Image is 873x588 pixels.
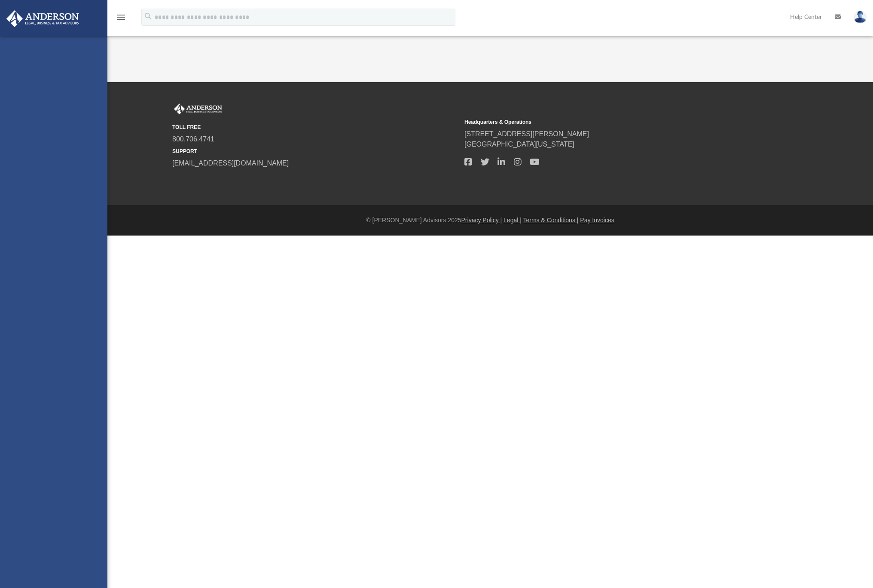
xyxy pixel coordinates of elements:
a: 800.706.4741 [172,135,214,143]
a: menu [116,16,126,22]
a: Pay Invoices [580,217,614,224]
a: [EMAIL_ADDRESS][DOMAIN_NAME] [172,159,289,167]
a: [GEOGRAPHIC_DATA][US_STATE] [464,141,574,148]
small: TOLL FREE [172,123,458,131]
div: © [PERSON_NAME] Advisors 2025 [107,216,873,225]
i: search [143,12,153,21]
small: SUPPORT [172,147,458,155]
img: User Pic [854,11,867,23]
a: [STREET_ADDRESS][PERSON_NAME] [464,130,589,138]
a: Privacy Policy | [461,217,502,224]
i: menu [116,12,126,22]
small: Headquarters & Operations [464,118,751,126]
a: Terms & Conditions | [523,217,579,224]
img: Anderson Advisors Platinum Portal [172,104,224,115]
img: Anderson Advisors Platinum Portal [4,10,82,27]
a: Legal | [504,217,522,224]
